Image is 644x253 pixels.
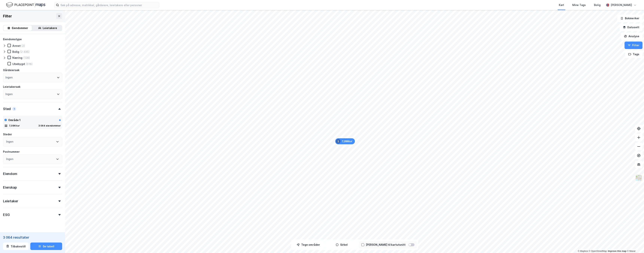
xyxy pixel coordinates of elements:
div: Kart [559,3,564,7]
div: Sted [3,107,11,111]
button: Analyse [621,33,643,40]
div: Eiendommer [12,26,28,30]
div: Ingen [5,75,13,80]
div: Ingen [6,157,13,161]
div: 1 [336,139,341,144]
div: Mine Tags [572,3,586,7]
div: Leietaker [3,199,18,203]
div: Eierskap [3,185,17,190]
div: (2) [21,44,25,48]
div: Eiendom [3,172,17,176]
div: Postnummer [3,150,20,154]
a: Improve this map [608,250,626,252]
div: (2 335) [20,50,30,54]
button: Se tabell [30,243,62,250]
div: ESG [3,213,10,217]
div: Map marker [335,138,355,144]
div: Filter [3,13,12,19]
div: Leietakere [43,26,57,30]
div: Bolig [12,50,19,54]
button: Tilbakestill [3,243,29,250]
input: Søk på adresse, matrikkel, gårdeiere, leietakere eller personer [59,2,159,8]
div: Bolig [594,3,601,7]
div: 3 064 eiendommer [38,124,61,127]
button: Datasett [620,24,643,31]
a: Mapbox [578,250,588,252]
button: Filter [625,42,643,49]
button: Sirkel [326,241,358,249]
div: 7,096 k㎡ [9,124,20,127]
div: Leietakersøk [3,85,20,89]
div: (128) [23,56,30,60]
div: Ingen [6,139,13,144]
img: Z [635,174,642,182]
div: Ubebygd [12,62,25,66]
div: [PERSON_NAME] til kartutsnitt [366,243,405,247]
div: 1 [12,107,16,111]
button: Bokmerker [617,15,643,22]
div: 3 064 resultater [3,235,62,240]
div: Annet [12,44,21,48]
div: Eiendomstype [3,37,22,42]
div: Område 1 [8,118,21,122]
iframe: Chat Widget [625,235,644,253]
div: Næring [12,56,22,60]
button: Tegn områder [292,241,324,249]
button: Tags [625,51,643,58]
div: (516) [26,62,33,66]
a: OpenStreetMap [589,250,607,252]
div: Ingen [5,92,13,96]
img: logo.f888ab2527a4732fd821a326f86c7f29.svg [6,2,45,8]
div: Gårdeiersøk [3,68,19,72]
div: Steder [3,132,12,137]
div: [PERSON_NAME] [611,3,632,7]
